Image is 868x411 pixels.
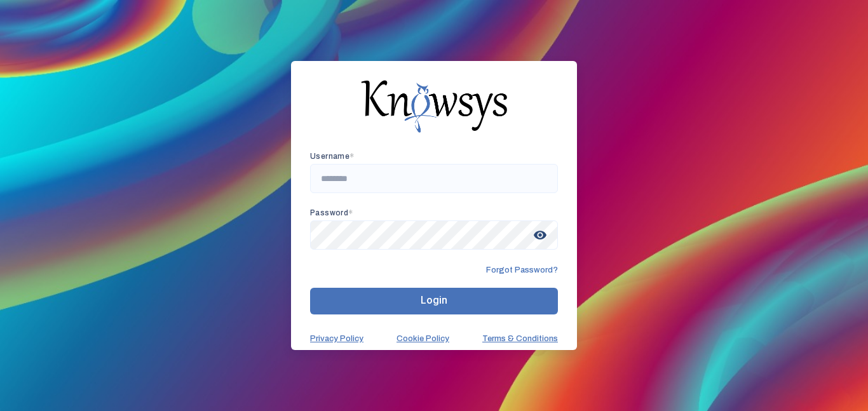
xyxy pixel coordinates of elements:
span: Login [421,294,447,306]
app-required-indication: Password [310,208,353,217]
button: Login [310,288,558,314]
span: visibility [529,224,552,246]
a: Terms & Conditions [482,334,558,344]
a: Cookie Policy [397,334,449,344]
span: Forgot Password? [486,265,558,275]
a: Privacy Policy [310,334,363,344]
img: knowsys-logo.png [361,80,507,132]
app-required-indication: Username [310,152,355,161]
